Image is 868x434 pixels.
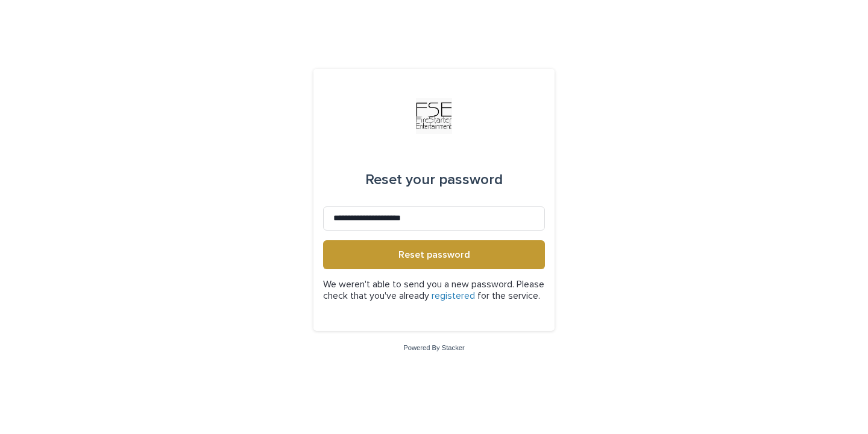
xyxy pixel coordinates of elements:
img: Km9EesSdRbS9ajqhBzyo [416,98,452,134]
p: We weren't able to send you a new password. Please check that you've already for the service. [323,279,545,302]
span: Reset password [398,250,470,260]
a: registered [432,291,475,301]
a: Powered By Stacker [403,344,464,351]
button: Reset password [323,240,545,269]
div: Reset your password [365,163,503,197]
